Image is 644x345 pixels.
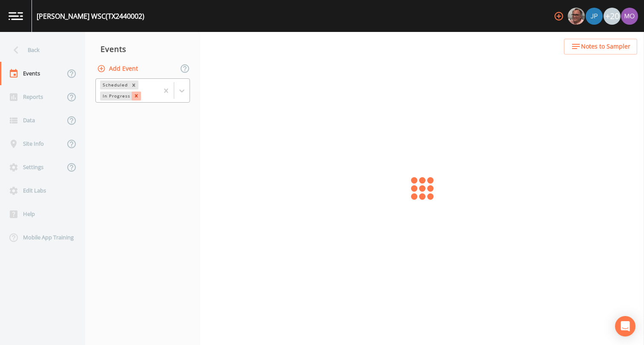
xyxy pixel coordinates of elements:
button: Notes to Sampler [564,39,637,55]
div: [PERSON_NAME] WSC (TX2440002) [37,11,144,21]
button: Add Event [95,61,141,77]
div: Open Intercom Messenger [615,316,635,336]
div: Remove Scheduled [129,80,138,89]
div: Scheduled [100,80,129,89]
img: e2d790fa78825a4bb76dcb6ab311d44c [568,8,585,25]
div: Events [85,38,200,60]
div: Joshua gere Paul [585,8,603,25]
div: Mike Franklin [567,8,585,25]
img: logo [9,12,23,20]
img: 4e251478aba98ce068fb7eae8f78b90c [621,8,638,25]
div: +20 [604,8,621,25]
div: In Progress [100,92,132,101]
span: Notes to Sampler [581,41,630,52]
div: Remove In Progress [132,92,141,101]
img: 41241ef155101aa6d92a04480b0d0000 [586,8,603,25]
